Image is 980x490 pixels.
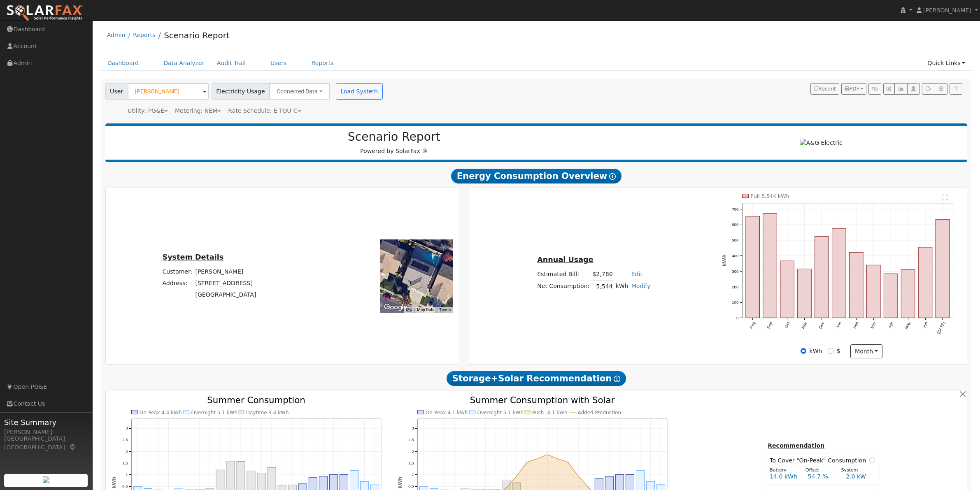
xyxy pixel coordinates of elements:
[815,237,829,318] rect: onclick=""
[810,83,839,95] button: Recent
[732,222,739,227] text: 600
[942,194,948,201] text: 
[631,283,651,289] a: Modify
[305,56,340,71] a: Reports
[921,56,971,71] a: Quick Links
[161,266,194,277] td: Customer:
[101,56,145,71] a: Dashboard
[505,486,508,489] circle: onclick=""
[426,409,468,415] text: On-Peak 4.1 kWh
[412,426,414,430] text: 3
[6,5,84,22] img: SolarFax
[577,474,580,478] circle: onclick=""
[850,252,864,318] rect: onclick=""
[780,261,794,318] rect: onclick=""
[950,83,962,95] a: Help Link
[537,255,593,264] u: Annual Usage
[935,83,947,95] button: Settings
[114,130,674,144] h2: Scenario Report
[535,457,539,460] circle: onclick=""
[4,428,88,437] div: [PERSON_NAME]
[408,461,414,465] text: 1.5
[546,453,549,456] circle: onclick=""
[591,281,614,293] td: 5,544
[447,371,626,386] span: Storage+Solar Recommendation
[631,271,642,277] a: Edit
[870,321,877,330] text: Mar
[397,476,403,488] text: kWh
[841,83,866,95] button: PDF
[194,278,258,289] td: [STREET_ADDRESS]
[732,300,739,304] text: 100
[732,285,739,289] text: 200
[536,281,591,293] td: Net Consumption:
[828,348,833,354] input: $
[923,7,971,14] span: [PERSON_NAME]
[191,409,237,415] text: Overnight 5.1 kWh
[122,484,128,488] text: 0.5
[798,269,812,318] rect: onclick=""
[736,316,739,320] text: 0
[107,32,126,38] a: Admin
[126,426,128,430] text: 3
[515,474,518,478] circle: onclick=""
[4,434,88,452] div: [GEOGRAPHIC_DATA], [GEOGRAPHIC_DATA]
[587,486,590,489] circle: onclick=""
[922,321,929,329] text: Jun
[836,321,843,329] text: Jan
[936,219,950,318] rect: onclick=""
[837,347,840,355] label: $
[412,449,414,453] text: 2
[408,437,414,442] text: 2.5
[161,278,194,289] td: Address:
[140,409,182,415] text: On-Peak 4.4 kWh
[867,265,881,318] rect: onclick=""
[845,86,859,92] span: PDF
[470,395,615,405] text: Summer Consumption with Solar
[164,30,230,40] a: Scenario Report
[722,254,727,266] text: kWh
[591,269,614,281] td: $2,780
[904,321,912,330] text: May
[732,207,739,211] text: 700
[128,107,168,115] div: Utility: PG&E
[246,409,289,415] text: Daytime 9.4 kWh
[417,307,434,313] button: Map Data
[566,460,570,464] circle: onclick=""
[883,83,895,95] button: Edit User
[578,409,622,415] text: Added Production
[818,321,825,330] text: Dec
[884,274,898,318] rect: onclick=""
[122,461,128,465] text: 1.5
[770,456,869,465] span: To Cover "On-Peak" Consumption
[800,139,843,147] img: A&G Electric
[801,348,806,354] input: kWh
[784,321,791,329] text: Oct
[126,472,128,477] text: 1
[536,269,591,281] td: Estimated Bill:
[122,437,128,442] text: 2.5
[919,247,933,318] rect: onclick=""
[837,467,873,474] div: System
[803,472,841,481] div: 54.7 %
[868,83,881,95] button: Generate Report Link
[451,169,622,183] span: Energy Consumption Overview
[732,253,739,258] text: 400
[732,269,739,274] text: 300
[4,417,88,428] span: Site Summary
[109,130,679,156] div: Powered by SolarFax ®
[439,307,451,312] a: Terms (opens in new tab)
[336,83,383,100] button: Load System
[126,449,128,453] text: 2
[69,444,77,451] a: Map
[211,56,252,71] a: Audit Trail
[228,107,301,114] span: Alias: HETOUC
[766,321,773,330] text: Sep
[901,269,915,318] rect: onclick=""
[768,442,824,449] u: Recommendation
[614,281,630,293] td: kWh
[105,83,128,100] span: User
[207,395,305,405] text: Summer Consumption
[412,472,414,477] text: 1
[832,228,846,318] rect: onclick=""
